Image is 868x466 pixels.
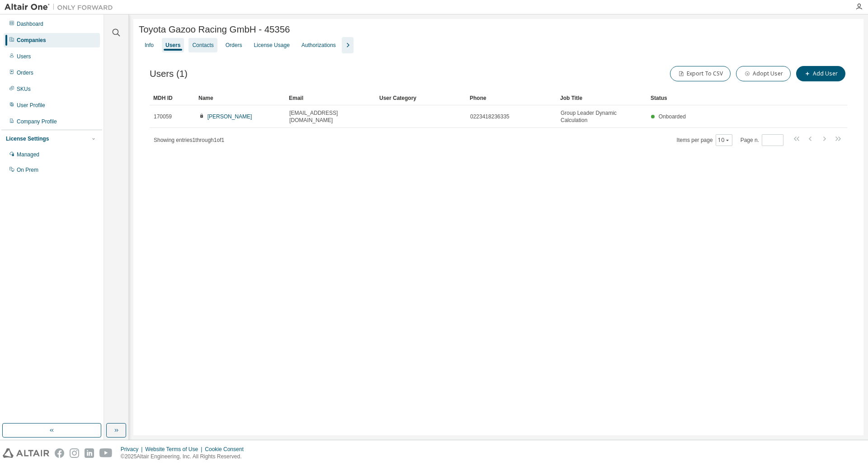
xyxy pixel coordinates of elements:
div: Privacy [121,446,145,453]
div: Cookie Consent [205,446,249,453]
button: Adopt User [736,66,791,81]
div: Email [289,91,372,105]
img: Altair One [5,3,118,12]
img: linkedin.svg [85,448,94,458]
span: Items per page [677,134,732,146]
div: User Category [379,91,462,105]
div: Company Profile [17,118,57,125]
span: Group Leader Dynamic Calculation [561,109,643,124]
div: Authorizations [302,42,336,49]
div: Contacts [192,42,213,49]
img: facebook.svg [55,448,64,458]
button: Add User [796,66,845,81]
span: Page n. [741,134,783,146]
div: Managed [17,151,39,158]
img: altair_logo.svg [3,448,49,458]
div: On Prem [17,166,38,174]
div: Orders [17,69,33,76]
div: Status [651,91,793,105]
div: User Profile [17,102,45,109]
div: Name [198,91,282,105]
img: instagram.svg [70,448,79,458]
img: youtube.svg [99,448,113,458]
div: Users [165,42,180,49]
div: License Settings [6,135,49,142]
div: Dashboard [17,20,43,28]
div: Info [145,42,154,49]
span: 0223418236335 [470,113,509,120]
div: Website Terms of Use [145,446,205,453]
button: 10 [718,137,730,144]
span: Toyota Gazoo Racing GmbH - 45356 [139,24,290,35]
span: Showing entries 1 through 1 of 1 [154,137,224,143]
p: © 2025 Altair Engineering, Inc. All Rights Reserved. [121,453,249,461]
div: Phone [470,91,553,105]
div: License Usage [254,42,289,49]
span: Users (1) [150,69,188,79]
div: MDH ID [153,91,191,105]
div: Job Title [560,91,643,105]
div: Orders [226,42,242,49]
button: Export To CSV [670,66,731,81]
span: Onboarded [659,113,686,120]
div: SKUs [17,85,31,93]
span: [EMAIL_ADDRESS][DOMAIN_NAME] [289,109,372,124]
div: Companies [17,37,46,44]
div: Users [17,53,31,60]
a: [PERSON_NAME] [208,113,252,120]
span: 170059 [154,113,172,120]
